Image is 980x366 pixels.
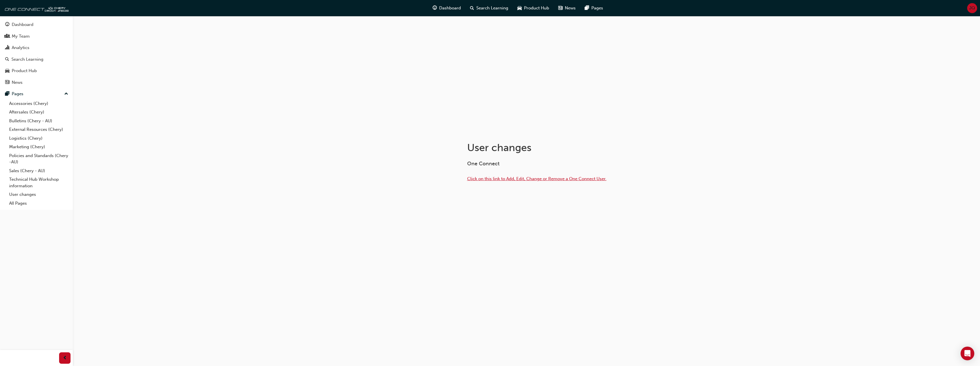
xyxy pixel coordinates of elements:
[7,151,71,166] a: Policies and Standards (Chery -AU)
[513,2,554,14] a: car-iconProduct Hub
[2,54,71,65] a: Search Learning
[5,68,9,74] span: car-icon
[2,89,71,99] button: Pages
[12,44,29,51] div: Analytics
[961,347,974,360] div: Open Intercom Messenger
[476,5,508,11] span: Search Learning
[5,57,9,62] span: search-icon
[439,5,461,11] span: Dashboard
[63,355,67,362] span: prev-icon
[12,33,30,40] div: My Team
[12,21,33,28] div: Dashboard
[967,3,977,13] button: JQ
[5,91,9,97] span: pages-icon
[7,166,71,175] a: Sales (Chery - AU)
[2,77,71,88] a: News
[554,2,580,14] a: news-iconNews
[433,5,437,12] span: guage-icon
[585,5,589,12] span: pages-icon
[7,199,71,208] a: All Pages
[467,176,607,181] a: Click on this link to Add, Edit, Change or Remove a One Connect User.
[5,45,9,50] span: chart-icon
[7,99,71,108] a: Accessories (Chery)
[12,91,23,97] div: Pages
[7,190,71,199] a: User changes
[7,125,71,134] a: External Resources (Chery)
[524,5,549,11] span: Product Hub
[465,2,513,14] a: search-iconSearch Learning
[11,56,43,63] div: Search Learning
[12,79,23,86] div: News
[5,34,9,39] span: people-icon
[428,2,465,14] a: guage-iconDashboard
[3,2,69,14] img: oneconnect
[2,31,71,42] a: My Team
[64,90,68,98] span: up-icon
[5,22,9,27] span: guage-icon
[467,160,499,167] span: One Connect
[2,19,71,30] a: Dashboard
[470,5,474,12] span: search-icon
[558,5,563,12] span: news-icon
[591,5,603,11] span: Pages
[5,80,9,85] span: news-icon
[12,68,37,74] div: Product Hub
[467,141,654,154] h1: User changes
[517,5,522,12] span: car-icon
[7,175,71,190] a: Technical Hub Workshop information
[2,18,71,89] button: DashboardMy TeamAnalyticsSearch LearningProduct HubNews
[969,5,975,11] span: JQ
[7,117,71,125] a: Bulletins (Chery - AU)
[2,42,71,53] a: Analytics
[7,134,71,143] a: Logistics (Chery)
[2,66,71,76] a: Product Hub
[7,143,71,151] a: Marketing (Chery)
[580,2,608,14] a: pages-iconPages
[7,108,71,117] a: Aftersales (Chery)
[565,5,576,11] span: News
